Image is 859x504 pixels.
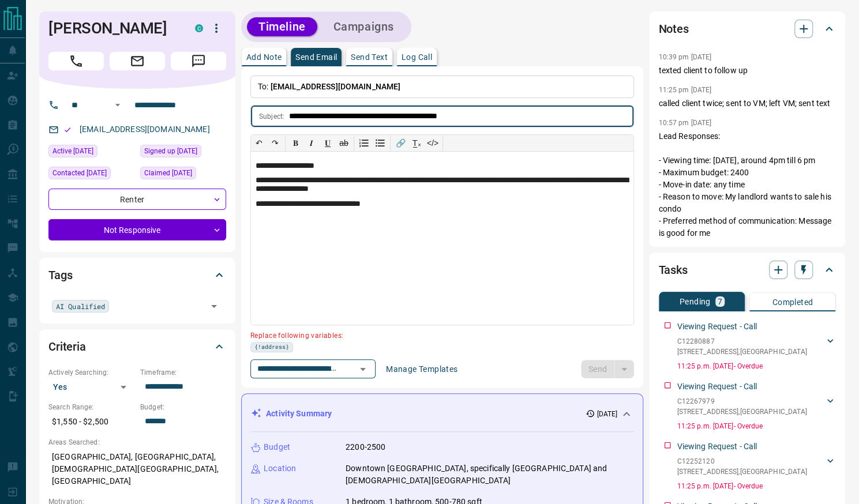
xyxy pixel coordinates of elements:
p: Add Note [246,53,282,61]
span: Contacted [DATE] [52,167,107,179]
p: called client twice; sent to VM; left VM; sent text [658,97,836,110]
p: [STREET_ADDRESS] , [GEOGRAPHIC_DATA] [677,467,807,477]
div: Tasks [658,256,836,284]
p: [DATE] [597,409,618,419]
p: C12267979 [677,396,807,407]
p: C12252120 [677,456,807,467]
div: C12252120[STREET_ADDRESS],[GEOGRAPHIC_DATA] [677,454,836,479]
div: Notes [658,15,836,43]
p: Actively Searching: [48,367,134,378]
button: Timeline [247,17,317,36]
p: 10:39 pm [DATE] [658,53,711,61]
button: Open [206,298,222,314]
p: C12280887 [677,336,807,347]
p: To: [250,76,634,98]
h2: Tags [48,266,72,284]
h1: [PERSON_NAME] [48,19,178,37]
p: 7 [718,298,722,306]
p: Viewing Request - Call [677,441,757,453]
div: Activity Summary[DATE] [251,403,633,424]
p: Viewing Request - Call [677,381,757,393]
p: Subject: [259,111,284,122]
p: [STREET_ADDRESS] , [GEOGRAPHIC_DATA] [677,347,807,357]
button: ab [336,135,352,151]
p: Downtown [GEOGRAPHIC_DATA], specifically [GEOGRAPHIC_DATA] and [DEMOGRAPHIC_DATA][GEOGRAPHIC_DATA] [346,462,633,487]
span: Claimed [DATE] [144,167,192,179]
h2: Criteria [48,337,86,356]
p: Budget: [140,402,226,412]
div: Wed Jul 30 2025 [48,145,134,161]
button: ↶ [251,135,267,151]
div: Tue Jul 29 2025 [48,167,134,183]
p: Send Text [351,53,388,61]
p: Activity Summary [266,408,332,420]
p: 10:57 pm [DATE] [658,119,711,127]
svg: Email Valid [63,126,72,134]
a: [EMAIL_ADDRESS][DOMAIN_NAME] [80,125,210,134]
p: Log Call [402,53,432,61]
div: C12280887[STREET_ADDRESS],[GEOGRAPHIC_DATA] [677,334,836,359]
span: 𝐔 [325,138,331,148]
p: Areas Searched: [48,437,226,447]
p: Completed [772,298,813,306]
span: Active [DATE] [52,145,93,157]
button: Campaigns [322,17,406,36]
div: Tags [48,261,226,289]
p: Search Range: [48,402,134,412]
p: $1,550 - $2,500 [48,412,134,431]
div: Not Responsive [48,219,226,240]
p: 11:25 p.m. [DATE] - Overdue [677,481,836,491]
p: 11:25 pm [DATE] [658,86,711,94]
div: Mon Jul 28 2025 [140,167,226,183]
span: Call [48,52,104,70]
button: T̲ₓ [408,135,425,151]
p: Budget [264,441,290,453]
div: Renter [48,189,226,210]
button: Manage Templates [379,360,464,378]
p: 11:25 p.m. [DATE] - Overdue [677,361,836,371]
span: Message [171,52,226,70]
p: Send Email [295,53,337,61]
button: Numbered list [356,135,372,151]
h2: Tasks [658,261,687,279]
button: Bullet list [372,135,388,151]
button: 🔗 [392,135,408,151]
div: C12267979[STREET_ADDRESS],[GEOGRAPHIC_DATA] [677,394,836,419]
span: {!address} [254,343,289,352]
p: Timeframe: [140,367,226,378]
p: [GEOGRAPHIC_DATA], [GEOGRAPHIC_DATA], [DEMOGRAPHIC_DATA][GEOGRAPHIC_DATA], [GEOGRAPHIC_DATA] [48,447,226,491]
div: Yes [48,378,134,396]
button: Open [355,361,371,377]
button: 𝐁 [287,135,303,151]
button: </> [425,135,441,151]
button: 𝑰 [303,135,320,151]
p: Pending [680,298,711,306]
span: [EMAIL_ADDRESS][DOMAIN_NAME] [271,82,401,91]
s: ab [339,138,348,148]
span: Signed up [DATE] [144,145,197,157]
div: condos.ca [195,24,203,32]
div: split button [581,360,635,378]
p: [STREET_ADDRESS] , [GEOGRAPHIC_DATA] [677,407,807,417]
p: Lead Responses: - Viewing time: [DATE], around 4pm till 6 pm - Maximum budget: 2400 - Move-in dat... [658,130,836,239]
p: Viewing Request - Call [677,321,757,333]
p: texted client to follow up [658,65,836,77]
p: 11:25 p.m. [DATE] - Overdue [677,421,836,431]
div: Mon Jul 28 2025 [140,145,226,161]
button: Open [111,98,125,112]
p: Replace following variables: [250,327,626,342]
span: Email [110,52,165,70]
button: 𝐔 [320,135,336,151]
p: Location [264,462,296,475]
span: AI Qualified [56,300,105,312]
h2: Notes [658,20,688,38]
p: 2200-2500 [346,441,385,453]
div: Criteria [48,333,226,360]
button: ↷ [267,135,283,151]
